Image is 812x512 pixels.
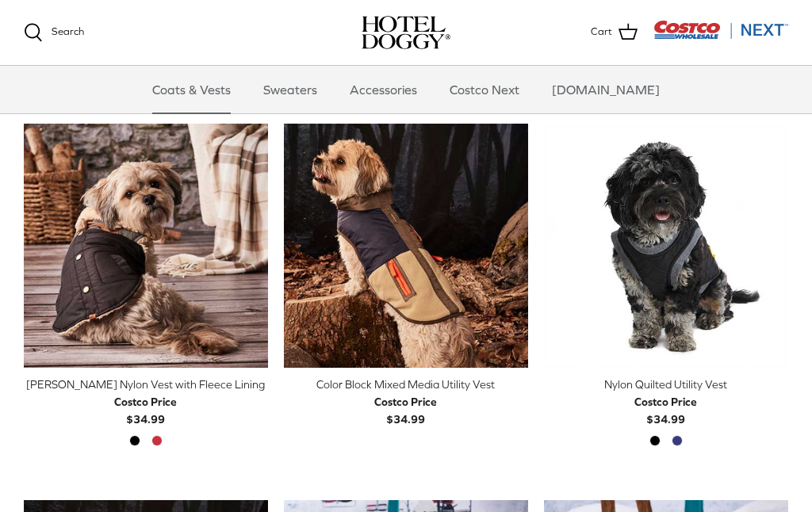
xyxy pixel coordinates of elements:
a: Color Block Mixed Media Utility Vest Costco Price$34.99 [284,376,528,429]
a: Coats & Vests [138,66,245,113]
a: hoteldoggy.com hoteldoggycom [362,16,450,49]
span: Search [52,25,84,37]
a: Visit Costco Next [653,30,788,42]
div: Costco Price [374,393,437,411]
a: Costco Next [435,66,534,113]
img: Costco Next [653,20,788,40]
a: Melton Nylon Vest with Fleece Lining [24,124,268,368]
span: Cart [591,24,612,40]
a: Color Block Mixed Media Utility Vest [284,124,528,368]
b: $34.99 [634,393,697,426]
a: Nylon Quilted Utility Vest Costco Price$34.99 [544,376,788,429]
a: [PERSON_NAME] Nylon Vest with Fleece Lining Costco Price$34.99 [24,376,268,429]
a: [DOMAIN_NAME] [538,66,674,113]
div: [PERSON_NAME] Nylon Vest with Fleece Lining [24,376,268,393]
div: Color Block Mixed Media Utility Vest [284,376,528,393]
a: Cart [591,22,638,43]
img: tan dog wearing a blue & brown vest [284,124,528,368]
div: Nylon Quilted Utility Vest [544,376,788,393]
a: Accessories [335,66,431,113]
b: $34.99 [114,393,177,426]
div: Costco Price [634,393,697,411]
b: $34.99 [374,393,437,426]
a: Search [24,23,84,42]
div: Costco Price [114,393,177,411]
a: Nylon Quilted Utility Vest [544,124,788,368]
a: Sweaters [249,66,331,113]
img: hoteldoggycom [362,16,450,49]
